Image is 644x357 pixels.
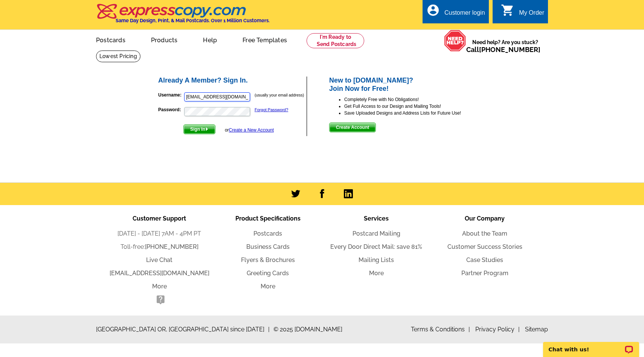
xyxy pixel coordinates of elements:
[330,123,375,132] span: Create Account
[247,270,289,277] a: Greeting Cards
[255,107,288,112] a: Forgot Password?
[145,243,198,250] a: [PHONE_NUMBER]
[246,243,290,250] a: Business Cards
[525,326,548,333] a: Sitemap
[235,215,301,222] span: Product Specifications
[329,123,376,132] button: Create Account
[183,124,215,134] button: Sign In
[462,230,507,237] a: About the Team
[273,325,342,334] span: © 2025 [DOMAIN_NAME]
[411,326,470,333] a: Terms & Conditions
[466,46,540,54] span: Call
[501,8,544,18] a: shopping_cart My Order
[475,326,520,333] a: Privacy Policy
[105,242,214,251] li: Toll-free:
[465,215,505,222] span: Our Company
[344,96,487,103] li: Completely Free with No Obligations!
[116,18,270,23] h4: Same Day Design, Print, & Mail Postcards. Over 1 Million Customers.
[479,46,540,54] a: [PHONE_NUMBER]
[255,93,304,97] small: (usually your email address)
[158,77,306,85] h2: Already A Member? Sign In.
[359,256,394,264] a: Mailing Lists
[538,333,644,357] iframe: LiveChat chat widget
[444,9,485,20] div: Customer login
[330,243,422,250] a: Every Door Direct Mail: save 81%
[191,31,229,48] a: Help
[364,215,389,222] span: Services
[139,31,190,48] a: Products
[369,270,384,277] a: More
[84,31,137,48] a: Postcards
[152,283,167,290] a: More
[444,30,466,52] img: help
[158,92,183,98] label: Username:
[229,127,274,133] a: Create a New Account
[96,325,270,334] span: [GEOGRAPHIC_DATA] OR, [GEOGRAPHIC_DATA] since [DATE]
[96,9,270,23] a: Same Day Design, Print, & Mail Postcards. Over 1 Million Customers.
[110,270,209,277] a: [EMAIL_ADDRESS][DOMAIN_NAME]
[133,215,186,222] span: Customer Support
[146,256,172,264] a: Live Chat
[447,243,522,250] a: Customer Success Stories
[230,31,299,48] a: Free Templates
[205,127,209,131] img: button-next-arrow-white.png
[344,103,487,110] li: Get Full Access to our Design and Mailing Tools!
[461,270,508,277] a: Partner Program
[344,110,487,116] li: Save Uploaded Designs and Address Lists for Future Use!
[158,106,183,113] label: Password:
[519,9,544,20] div: My Order
[253,230,282,237] a: Postcards
[241,256,295,264] a: Flyers & Brochures
[466,256,503,264] a: Case Studies
[353,230,400,237] a: Postcard Mailing
[329,77,487,93] h2: New to [DOMAIN_NAME]? Join Now for Free!
[261,283,275,290] a: More
[426,8,485,18] a: account_circle Customer login
[225,127,274,133] div: or
[426,3,440,17] i: account_circle
[105,229,214,238] li: [DATE] - [DATE] 7AM - 4PM PT
[466,38,544,54] span: Need help? Are you stuck?
[501,3,514,17] i: shopping_cart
